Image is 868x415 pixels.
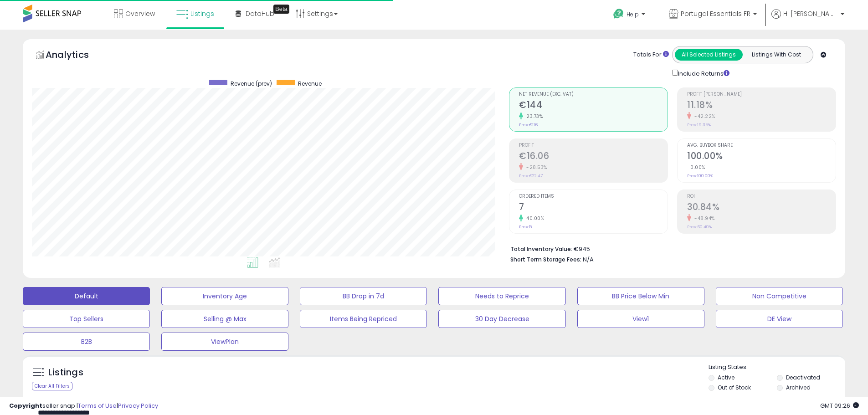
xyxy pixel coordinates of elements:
span: 2025-09-10 09:26 GMT [820,401,859,410]
span: Profit [PERSON_NAME] [687,92,836,97]
label: Out of Stock [718,384,751,391]
button: B2B [23,333,150,351]
button: All Selected Listings [675,49,743,61]
h5: Analytics [46,48,107,63]
small: -48.94% [691,215,715,222]
button: ViewPlan [161,333,288,351]
span: Hi [PERSON_NAME] [783,9,838,18]
strong: Copyright [9,401,42,410]
small: Prev: 100.00% [687,173,713,179]
span: Portugal Essentials FR [681,9,750,18]
label: Active [718,374,734,381]
small: Prev: €116 [519,122,538,128]
span: Profit [519,143,668,148]
small: Prev: 19.35% [687,122,711,128]
div: Tooltip anchor [273,5,289,14]
label: Archived [786,384,811,391]
p: Listing States: [709,363,845,372]
small: -42.22% [691,113,715,120]
a: Help [606,1,654,30]
h2: 100.00% [687,151,836,163]
span: Net Revenue (Exc. VAT) [519,92,668,97]
a: Privacy Policy [118,401,158,410]
span: Help [627,10,639,18]
button: Non Competitive [716,287,843,305]
span: Revenue (prev) [231,80,272,87]
button: DE View [716,310,843,328]
span: Avg. Buybox Share [687,143,836,148]
button: BB Price Below Min [577,287,704,305]
h2: 11.18% [687,100,836,112]
li: €945 [510,243,829,254]
span: Revenue [298,80,322,87]
button: Items Being Repriced [300,310,427,328]
div: Include Returns [665,68,740,78]
small: 40.00% [523,215,544,222]
div: Totals For [633,51,669,59]
label: Deactivated [786,374,820,381]
small: Prev: €22.47 [519,173,543,179]
button: Default [23,287,150,305]
small: 23.73% [523,113,543,120]
h2: 7 [519,202,668,214]
span: Listings [190,9,214,18]
button: Selling @ Max [161,310,288,328]
span: Ordered Items [519,194,668,199]
small: Prev: 5 [519,224,532,230]
button: 30 Day Decrease [438,310,565,328]
span: N/A [583,255,594,264]
a: Hi [PERSON_NAME] [771,9,844,30]
h2: 30.84% [687,202,836,214]
button: BB Drop in 7d [300,287,427,305]
small: -28.53% [523,164,547,171]
button: Top Sellers [23,310,150,328]
button: Listings With Cost [742,49,810,61]
a: Terms of Use [78,401,117,410]
button: Needs to Reprice [438,287,565,305]
small: Prev: 60.40% [687,224,712,230]
b: Short Term Storage Fees: [510,256,581,263]
span: Overview [125,9,155,18]
div: seller snap | | [9,402,158,410]
div: Clear All Filters [32,382,72,390]
i: Get Help [613,8,624,20]
h5: Listings [48,366,83,379]
span: ROI [687,194,836,199]
span: DataHub [246,9,274,18]
button: View1 [577,310,704,328]
button: Inventory Age [161,287,288,305]
b: Total Inventory Value: [510,245,572,253]
h2: €16.06 [519,151,668,163]
small: 0.00% [687,164,705,171]
h2: €144 [519,100,668,112]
